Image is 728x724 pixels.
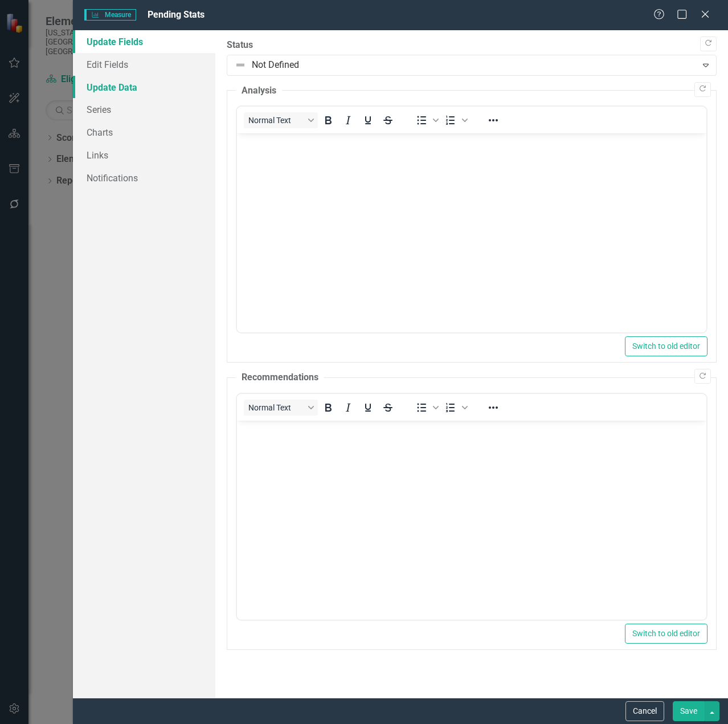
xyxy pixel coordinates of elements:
[358,112,378,128] button: Underline
[236,84,282,97] legend: Analysis
[148,9,205,20] span: Pending Stats
[441,400,469,416] div: Numbered list
[318,400,338,416] button: Bold
[244,112,318,128] button: Block Normal Text
[73,121,215,144] a: Charts
[73,166,215,189] a: Notifications
[412,400,440,416] div: Bullet list
[236,371,324,384] legend: Recommendations
[318,112,338,128] button: Bold
[73,98,215,121] a: Series
[73,144,215,166] a: Links
[673,701,705,721] button: Save
[248,116,304,125] span: Normal Text
[484,112,503,128] button: Reveal or hide additional toolbar items
[441,112,469,128] div: Numbered list
[484,400,503,416] button: Reveal or hide additional toolbar items
[84,9,136,21] span: Measure
[248,403,304,412] span: Normal Text
[73,30,215,53] a: Update Fields
[227,39,717,52] label: Status
[338,400,358,416] button: Italic
[625,701,664,721] button: Cancel
[338,112,358,128] button: Italic
[625,336,707,356] button: Switch to old editor
[73,53,215,76] a: Edit Fields
[237,133,706,332] iframe: Rich Text Area
[412,112,440,128] div: Bullet list
[244,400,318,416] button: Block Normal Text
[237,421,706,620] iframe: Rich Text Area
[358,400,378,416] button: Underline
[378,400,398,416] button: Strikethrough
[378,112,398,128] button: Strikethrough
[625,624,707,644] button: Switch to old editor
[73,76,215,99] a: Update Data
